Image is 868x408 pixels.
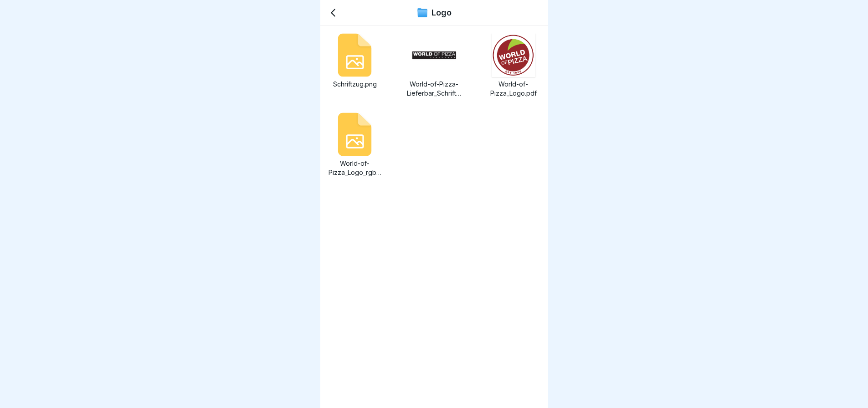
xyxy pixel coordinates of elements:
a: Schriftzug.png [328,33,382,98]
p: Schriftzug.png [328,80,382,89]
p: World-of-Pizza_Logo_rgb_freigestellt.png [328,159,382,177]
p: World-of-Pizza_Logo.pdf [486,80,541,98]
img: image thumbnail [412,51,456,59]
p: World-of-Pizza-Lieferbar_Schrift.pdf [407,80,462,98]
p: Logo [431,8,452,18]
a: image thumbnailWorld-of-Pizza_Logo.pdf [486,33,541,98]
a: image thumbnailWorld-of-Pizza-Lieferbar_Schrift.pdf [407,33,462,98]
img: image thumbnail [492,33,535,77]
a: World-of-Pizza_Logo_rgb_freigestellt.png [328,112,382,177]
